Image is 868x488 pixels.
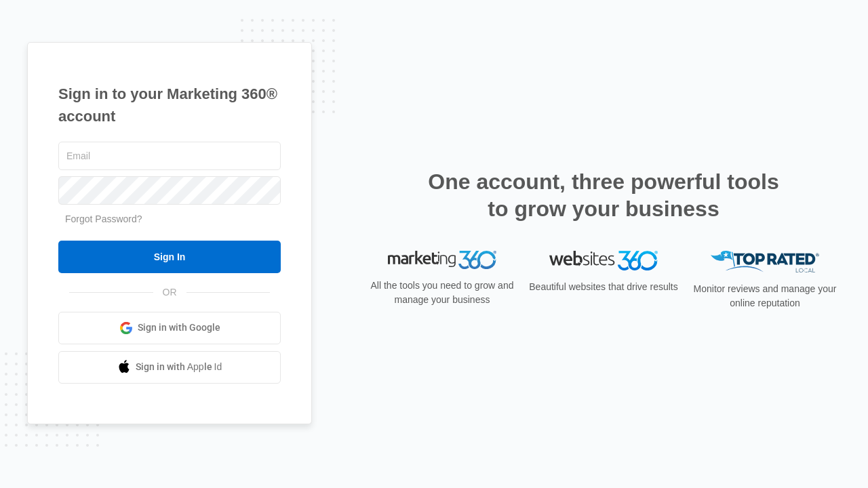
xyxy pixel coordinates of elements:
[58,83,281,127] h1: Sign in to your Marketing 360® account
[58,351,281,384] a: Sign in with Apple Id
[689,282,841,310] p: Monitor reviews and manage your online reputation
[138,321,220,335] span: Sign in with Google
[424,168,783,222] h2: One account, three powerful tools to grow your business
[528,280,679,294] p: Beautiful websites that drive results
[549,251,658,270] img: Websites 360
[58,142,281,170] input: Email
[366,279,518,307] p: All the tools you need to grow and manage your business
[153,285,186,300] span: OR
[65,213,142,224] a: Forgot Password?
[58,241,281,273] input: Sign In
[388,251,496,270] img: Marketing 360
[136,360,222,374] span: Sign in with Apple Id
[58,312,281,344] a: Sign in with Google
[711,251,819,273] img: Top Rated Local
